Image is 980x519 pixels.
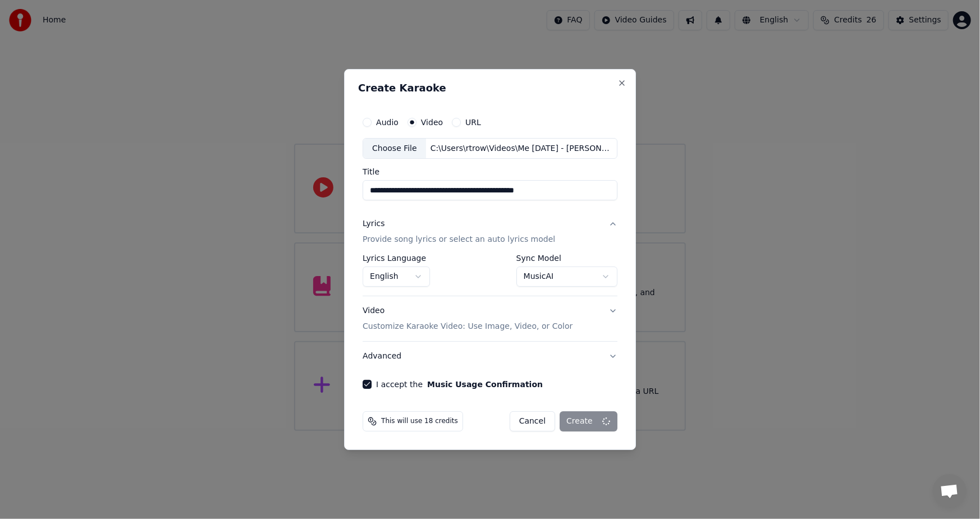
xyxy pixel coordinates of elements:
[510,411,555,431] button: Cancel
[363,219,384,230] div: Lyrics
[516,255,617,263] label: Sync Model
[427,380,543,388] button: I accept the
[363,255,617,296] div: LyricsProvide song lyrics or select an auto lyrics model
[363,255,430,263] label: Lyrics Language
[381,417,458,426] span: This will use 18 credits
[363,139,426,159] div: Choose File
[376,380,543,388] label: I accept the
[363,235,555,246] p: Provide song lyrics or select an auto lyrics model
[376,118,399,126] label: Audio
[363,168,617,176] label: Title
[363,210,617,255] button: LyricsProvide song lyrics or select an auto lyrics model
[358,83,622,93] h2: Create Karaoke
[426,143,617,154] div: C:\Users\rtrow\Videos\Me [DATE] - [PERSON_NAME] (Official Music Video).mp4
[363,321,573,332] p: Customize Karaoke Video: Use Image, Video, or Color
[421,118,443,126] label: Video
[363,342,617,371] button: Advanced
[363,306,573,333] div: Video
[465,118,481,126] label: URL
[363,297,617,342] button: VideoCustomize Karaoke Video: Use Image, Video, or Color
